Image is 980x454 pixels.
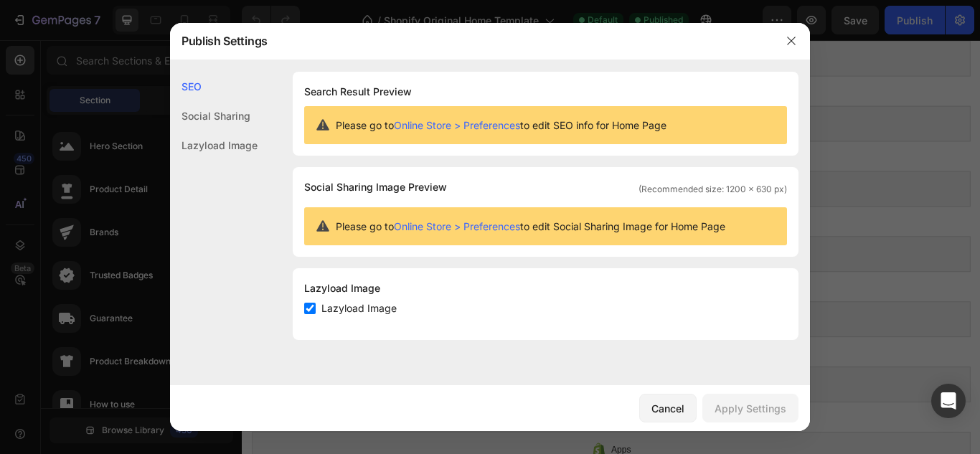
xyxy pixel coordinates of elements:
[304,280,787,297] div: Lazyload Image
[304,83,787,100] h1: Search Result Preview
[651,401,684,416] div: Cancel
[170,72,258,101] div: SEO
[170,101,258,131] div: Social Sharing
[430,89,453,106] span: Apps
[336,118,666,133] span: Please go to to edit SEO info for Home Page
[429,165,455,182] span: Video
[304,179,447,196] span: Social Sharing Image Preview
[170,22,773,60] div: Publish Settings
[639,394,697,422] button: Cancel
[430,13,453,30] span: Apps
[321,300,397,317] span: Lazyload Image
[170,131,258,160] div: Lazyload Image
[702,394,798,422] button: Apply Settings
[394,220,520,232] a: Online Store > Preferences
[430,241,453,258] span: Apps
[931,384,966,418] div: Open Intercom Messenger
[715,401,786,416] div: Apply Settings
[336,219,725,234] span: Please go to to edit Social Sharing Image for Home Page
[639,183,787,196] span: (Recommended size: 1200 x 630 px)
[430,317,453,334] span: Apps
[430,393,453,410] span: Apps
[394,119,520,131] a: Online Store > Preferences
